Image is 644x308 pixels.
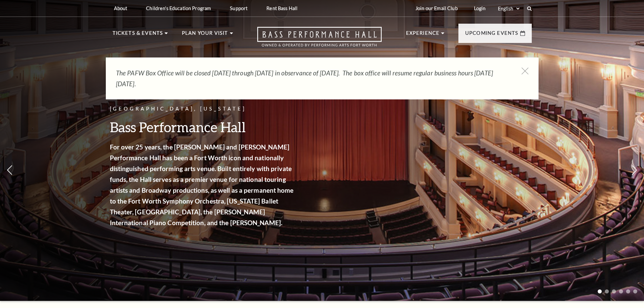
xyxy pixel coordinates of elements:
[110,118,296,136] h3: Bass Performance Hall
[266,5,297,11] p: Rent Bass Hall
[230,5,247,11] p: Support
[113,29,163,41] p: Tickets & Events
[146,5,211,11] p: Children's Education Program
[182,29,228,41] p: Plan Your Visit
[110,105,296,113] p: [GEOGRAPHIC_DATA], [US_STATE]
[110,143,294,227] strong: For over 25 years, the [PERSON_NAME] and [PERSON_NAME] Performance Hall has been a Fort Worth ico...
[406,29,440,41] p: Experience
[116,69,493,88] em: The PAFW Box Office will be closed [DATE] through [DATE] in observance of [DATE]. The box office ...
[114,5,127,11] p: About
[497,5,521,12] select: Select:
[465,29,519,41] p: Upcoming Events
